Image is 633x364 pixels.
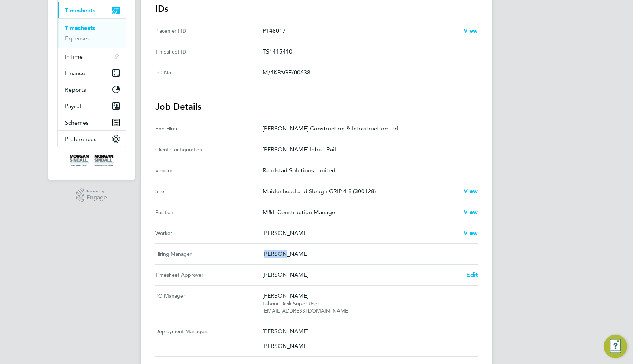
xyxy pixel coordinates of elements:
a: View [464,187,478,196]
div: End Hirer [155,124,263,133]
p: P148017 [263,26,458,35]
span: Schemes [65,119,89,126]
div: Deployment Managers [155,327,263,350]
a: View [464,26,478,35]
div: Client Configuration [155,145,263,154]
p: M&E Construction Manager [263,208,458,217]
p: [PERSON_NAME] [263,229,458,238]
h3: IDs [155,3,478,15]
span: Powered by [86,188,107,195]
div: [PERSON_NAME] [263,327,308,336]
span: InTime [65,53,83,60]
div: Timesheets [58,18,126,48]
span: Payroll [65,103,83,110]
p: [PERSON_NAME] [263,271,460,279]
span: Timesheets [65,7,95,14]
button: Preferences [58,131,126,147]
a: View [464,208,478,217]
p: Maidenhead and Slough GRIP 4-8 (300128) [263,187,458,196]
span: View [464,27,478,34]
button: Reports [58,81,126,98]
div: Site [155,187,263,196]
div: [PERSON_NAME] [263,291,344,300]
span: View [464,188,478,195]
span: Finance [65,70,85,77]
span: Reports [65,86,86,93]
p: M/4KPAGE/00638 [263,68,472,77]
a: Timesheets [65,25,95,32]
div: [PERSON_NAME] [263,342,308,350]
div: PO Manager [155,291,263,315]
p: Randstad Solutions Limited [263,166,472,175]
p: [PERSON_NAME] Infra - Rail [263,145,472,154]
img: morgansindall-logo-retina.png [70,155,114,166]
div: Vendor [155,166,263,175]
p: TS1415410 [263,47,472,56]
button: Timesheets [58,2,126,18]
button: Payroll [58,98,126,114]
a: Powered byEngage [76,188,107,202]
a: Go to home page [57,155,126,166]
div: Position [155,208,263,217]
div: PO No [155,68,263,77]
div: Timesheet ID [155,47,263,56]
div: [EMAIL_ADDRESS][DOMAIN_NAME] [263,308,349,315]
button: InTime [58,48,126,65]
a: Expenses [65,35,90,42]
div: Hiring Manager [155,250,263,258]
div: Timesheet Approver [155,271,263,279]
button: Schemes [58,114,126,130]
div: Placement ID [155,26,263,35]
div: Labour Desk Super User [263,300,349,308]
span: Engage [86,195,107,201]
a: View [464,229,478,238]
span: View [464,209,478,216]
span: Edit [466,271,478,278]
button: Finance [58,65,126,81]
span: View [464,229,478,236]
span: Preferences [65,136,96,143]
p: [PERSON_NAME] [263,250,472,258]
p: [PERSON_NAME] Construction & Infrastructure Ltd [263,124,472,133]
a: Edit [466,271,478,279]
h3: Job Details [155,101,478,113]
div: Worker [155,229,263,238]
button: Engage Resource Center [604,335,627,358]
